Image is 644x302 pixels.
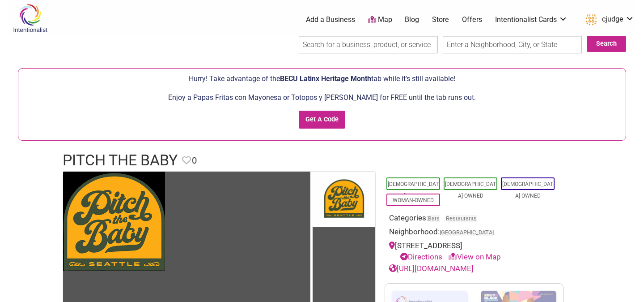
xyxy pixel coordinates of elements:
[400,252,442,261] a: Directions
[389,226,559,240] div: Neighborhood:
[446,215,477,222] a: Restaurants
[393,197,434,203] a: Woman-Owned
[299,36,437,53] input: Search for a business, product, or service
[368,15,392,25] a: Map
[432,15,449,25] a: Store
[443,36,581,53] input: Enter a Neighborhood, City, or State
[23,73,621,85] p: Hurry! Take advantage of the tab while it's still available!
[63,150,178,171] h1: Pitch The Baby
[388,181,439,199] a: [DEMOGRAPHIC_DATA]-Owned
[280,74,371,83] span: BECU Latinx Heritage Month
[389,240,559,263] div: [STREET_ADDRESS]
[502,181,553,199] a: [DEMOGRAPHIC_DATA]-Owned
[449,252,501,261] a: View on Map
[462,15,482,25] a: Offers
[389,212,559,226] div: Categories:
[63,172,165,271] img: Pitch the Baby
[428,215,440,222] a: Bars
[306,15,355,25] a: Add a Business
[23,92,621,104] p: Enjoy a Papas Fritas con Mayonesa or Totopos y [PERSON_NAME] for FREE until the tab runs out.
[495,15,568,25] a: Intentionalist Cards
[9,4,51,33] img: Intentionalist
[389,264,474,273] a: [URL][DOMAIN_NAME]
[445,181,496,199] a: [DEMOGRAPHIC_DATA]-Owned
[580,12,634,28] a: cjudge
[192,154,197,168] span: 0
[182,156,191,165] i: Favorite
[405,15,419,25] a: Blog
[299,111,346,129] input: Get A Code
[440,230,494,236] span: [GEOGRAPHIC_DATA]
[587,36,626,52] button: Search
